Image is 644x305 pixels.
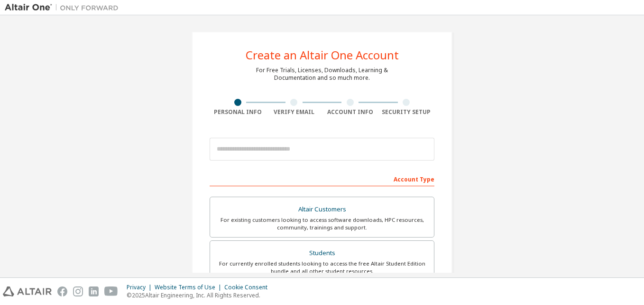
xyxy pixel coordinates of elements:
[5,3,123,12] img: Altair One
[378,108,435,116] div: Security Setup
[57,286,67,296] img: facebook.svg
[155,284,224,291] div: Website Terms of Use
[216,203,428,216] div: Altair Customers
[127,284,155,291] div: Privacy
[246,49,399,61] div: Create an Altair One Account
[224,284,273,291] div: Cookie Consent
[3,286,52,296] img: altair_logo.svg
[322,108,378,116] div: Account Info
[266,108,322,116] div: Verify Email
[256,67,388,82] div: For Free Trials, Licenses, Downloads, Learning & Documentation and so much more.
[210,108,266,116] div: Personal Info
[104,286,118,296] img: youtube.svg
[216,260,428,275] div: For currently enrolled students looking to access the free Altair Student Edition bundle and all ...
[127,291,273,299] p: © 2025 Altair Engineering, Inc. All Rights Reserved.
[89,286,99,296] img: linkedin.svg
[73,286,83,296] img: instagram.svg
[210,171,434,186] div: Account Type
[216,247,428,260] div: Students
[216,216,428,231] div: For existing customers looking to access software downloads, HPC resources, community, trainings ...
